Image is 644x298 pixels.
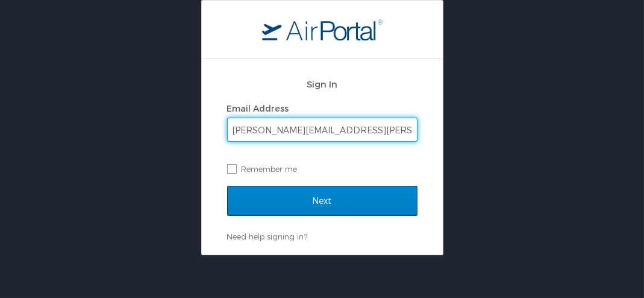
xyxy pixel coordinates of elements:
img: logo [262,19,383,40]
input: Next [227,186,417,216]
h2: Sign In [227,77,417,91]
a: Need help signing in? [227,232,308,241]
label: Email Address [227,103,289,113]
label: Remember me [227,160,417,178]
